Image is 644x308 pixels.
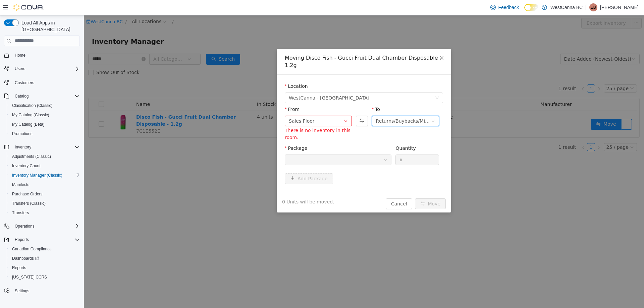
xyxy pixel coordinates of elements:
span: Canadian Compliance [12,246,52,252]
button: Catalog [12,92,31,100]
button: Operations [12,222,37,230]
a: Manifests [9,181,32,189]
span: Inventory [15,144,31,150]
a: Purchase Orders [9,190,45,198]
button: Promotions [7,129,83,138]
a: Inventory Count [9,162,43,170]
a: Classification (Classic) [9,102,55,110]
input: Quantity [312,139,355,149]
button: Home [1,50,83,60]
button: Inventory [1,142,83,152]
span: Catalog [12,92,80,100]
span: My Catalog (Beta) [12,122,45,127]
button: Reports [7,263,83,272]
button: icon: swapMove [331,183,362,194]
span: My Catalog (Classic) [9,111,80,119]
span: EB [591,3,596,11]
button: Users [1,64,83,73]
button: Users [12,65,28,73]
span: My Catalog (Classic) [12,112,49,118]
span: Customers [12,78,80,86]
p: | [585,3,587,11]
span: Manifests [9,181,80,189]
div: Returns/Buybacks/Missing [292,101,347,111]
span: Promotions [9,130,80,138]
span: Purchase Orders [12,191,43,197]
button: Settings [1,286,83,296]
span: Promotions [12,131,33,136]
span: My Catalog (Beta) [9,120,80,128]
span: Classification (Classic) [12,103,53,108]
i: icon: down [347,104,351,108]
span: [US_STATE] CCRS [12,274,47,280]
span: Transfers (Classic) [12,201,46,206]
a: Transfers [9,209,32,217]
button: Close [348,34,367,52]
label: Location [201,68,224,73]
a: Promotions [9,130,35,138]
label: From [201,91,216,97]
a: [US_STATE] CCRS [9,273,50,281]
i: icon: down [300,142,304,147]
span: Home [15,53,25,58]
p: WestCanna BC [550,3,583,11]
span: WestCanna - Broadway [205,77,285,87]
div: There is no inventory in this room. [201,112,268,126]
span: Inventory [12,143,80,151]
button: icon: plusAdd Package [201,158,249,169]
label: To [288,91,296,97]
span: Inventory Count [9,162,80,170]
span: Reports [12,265,26,270]
span: Inventory Manager (Classic) [12,173,62,178]
span: Operations [12,222,80,230]
span: Settings [12,287,80,295]
span: Reports [9,264,80,272]
span: Purchase Orders [9,190,80,198]
a: Dashboards [9,254,42,262]
button: Operations [1,222,83,231]
button: Reports [1,235,83,244]
button: Transfers [7,208,83,218]
button: Reports [12,236,32,244]
button: Inventory Manager (Classic) [7,171,83,180]
span: Washington CCRS [9,273,80,281]
a: Adjustments (Classic) [9,152,54,161]
a: My Catalog (Classic) [9,111,52,119]
span: Feedback [498,4,519,11]
a: Settings [12,287,32,295]
span: Inventory Count [12,163,41,169]
button: Canadian Compliance [7,244,83,254]
span: Transfers (Classic) [9,199,80,207]
span: Catalog [15,94,29,99]
span: Manifests [12,182,29,187]
span: Classification (Classic) [9,102,80,110]
button: Swap [272,100,284,111]
a: Inventory Manager (Classic) [9,171,65,179]
span: Settings [15,288,29,294]
span: Canadian Compliance [9,245,80,253]
a: Feedback [488,1,522,14]
div: Elisabeth Bjornson [589,3,597,11]
button: Catalog [1,91,83,101]
span: Inventory Manager (Classic) [9,171,80,179]
button: Inventory [12,143,34,151]
i: icon: down [260,104,264,108]
p: [PERSON_NAME] [600,3,639,11]
span: Reports [12,236,80,244]
i: icon: close [355,40,361,45]
a: Customers [12,79,37,87]
button: Cancel [302,183,328,194]
span: Users [15,66,25,71]
span: Dashboards [12,256,39,261]
button: Classification (Classic) [7,101,83,110]
a: My Catalog (Beta) [9,120,47,128]
button: Manifests [7,180,83,189]
label: Package [201,130,223,135]
a: Transfers (Classic) [9,199,48,207]
span: Transfers [12,210,29,215]
span: Adjustments (Classic) [9,152,80,161]
div: Sales Floor [205,101,231,111]
span: Dashboards [9,254,80,262]
span: Reports [15,237,29,242]
i: icon: down [351,80,355,85]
